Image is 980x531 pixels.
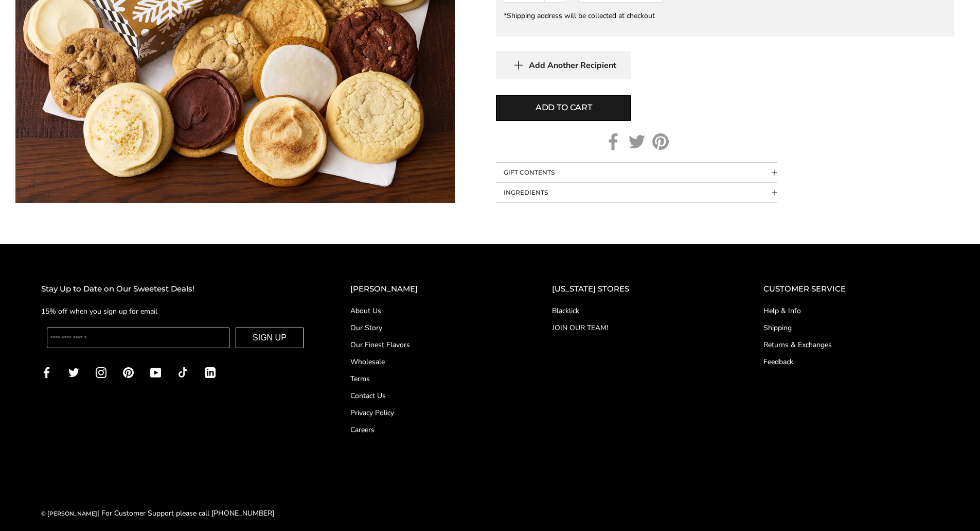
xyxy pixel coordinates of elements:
a: Instagram [96,366,106,378]
a: Shipping [763,322,939,333]
a: Careers [350,424,511,435]
button: Add to cart [496,95,631,121]
div: *Shipping address will be collected at checkout [504,11,947,21]
a: TikTok [177,366,188,378]
a: Our Finest Flavors [350,339,511,350]
h2: [PERSON_NAME] [350,283,511,296]
a: Help & Info [763,305,939,316]
a: Contact Us [350,390,511,401]
button: Collapsible block button [496,163,777,182]
span: Add Another Recipient [529,60,616,71]
input: Enter your email [47,328,229,348]
button: Add Another Recipient [496,51,631,79]
h2: Stay Up to Date on Our Sweetest Deals! [41,283,309,296]
a: YouTube [150,366,161,378]
a: © [PERSON_NAME] [41,510,97,517]
button: SIGN UP [236,328,304,348]
a: Feedback [763,356,939,367]
a: Pinterest [123,366,134,378]
a: JOIN OUR TEAM! [552,322,722,333]
a: Twitter [629,133,645,150]
a: Blacklick [552,305,722,316]
a: Twitter [68,366,79,378]
button: Collapsible block button [496,183,777,202]
a: Pinterest [652,133,669,150]
a: Facebook [41,366,52,378]
span: Add to cart [536,101,592,114]
a: Terms [350,373,511,384]
div: | For Customer Support please call [PHONE_NUMBER] [41,507,274,519]
a: Returns & Exchanges [763,339,939,350]
h2: CUSTOMER SERVICE [763,283,939,296]
h2: [US_STATE] STORES [552,283,722,296]
a: Wholesale [350,356,511,367]
a: LinkedIn [205,366,216,378]
a: Our Story [350,322,511,333]
a: Facebook [605,133,621,150]
p: 15% off when you sign up for email [41,305,309,317]
a: About Us [350,305,511,316]
a: Privacy Policy [350,407,511,418]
